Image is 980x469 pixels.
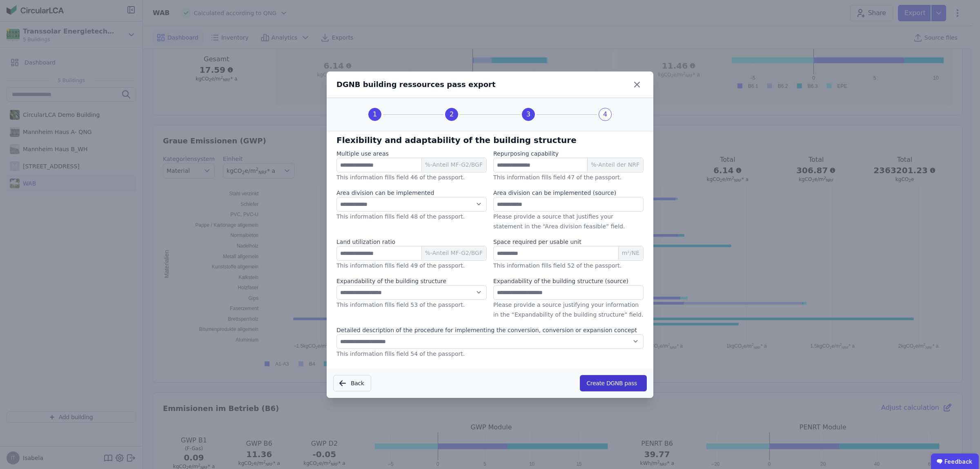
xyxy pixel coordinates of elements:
label: Area division can be implemented (source) [493,189,616,197]
button: Create DGNB pass [580,375,647,391]
label: Please provide a source justifying your information in the “Expandability of the building structu... [493,301,643,318]
label: This information fills field 49 of the passport. [336,262,465,269]
span: %-Anteil der NRF [587,158,643,172]
label: Please provide a source that justifies your statement in the “Area division feasible” field. [493,213,625,230]
label: This information fills field 52 of the passport. [493,262,621,269]
div: 4 [599,108,612,121]
div: 1 [368,108,381,121]
label: This information fills field 54 of the passport. [336,351,465,357]
label: This information fills field 46 of the passport. [336,174,465,181]
button: Back [333,375,371,391]
span: m²/NE [618,246,643,260]
label: Multiple use areas [336,150,389,158]
h6: Flexibility and adaptability of the building structure [336,134,644,146]
label: Land utilization ratio [336,238,395,246]
label: Repurposing capability [493,150,559,158]
label: Expandability of the building structure [336,277,487,285]
div: DGNB building ressources pass export [336,79,496,90]
span: %-Anteil MF-G2/BGF [421,158,486,172]
div: 3 [522,108,535,121]
div: 2 [445,108,458,121]
label: Detailed description of the procedure for implementing the conversion, conversion or expansion co... [336,326,644,334]
label: This information fills field 53 of the passport. [336,301,465,308]
label: This information fills field 48 of the passport. [336,213,465,220]
label: This information fills field 47 of the passport. [493,174,621,181]
label: Area division can be implemented [336,189,487,197]
span: %-Anteil MF-G2/BGF [421,246,486,260]
label: Space required per usable unit [493,238,581,246]
label: Expandability of the building structure (source) [493,277,628,285]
